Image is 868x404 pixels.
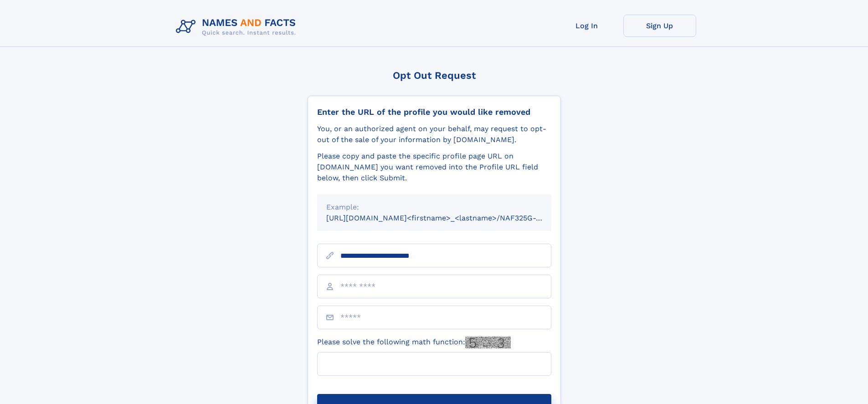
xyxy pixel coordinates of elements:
div: Opt Out Request [308,70,561,81]
div: Example: [326,202,542,213]
img: Logo Names and Facts [172,15,303,39]
div: Enter the URL of the profile you would like removed [317,107,551,117]
label: Please solve the following math function: [317,337,511,348]
div: Please copy and paste the specific profile page URL on [DOMAIN_NAME] you want removed into the Pr... [317,151,551,184]
small: [URL][DOMAIN_NAME]<firstname>_<lastname>/NAF325G-xxxxxxxx [326,214,569,222]
div: You, or an authorized agent on your behalf, may request to opt-out of the sale of your informatio... [317,123,551,145]
a: Log In [550,15,623,37]
a: Sign Up [623,15,696,37]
